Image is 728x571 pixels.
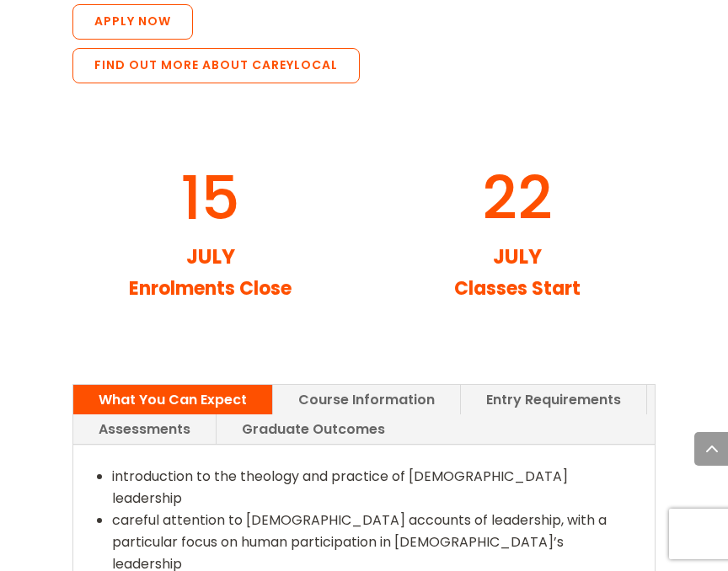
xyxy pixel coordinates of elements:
[112,466,629,510] li: introduction to the theology and practice of [DEMOGRAPHIC_DATA] leadership
[72,48,360,83] a: Find out more about CareyLocal
[72,4,193,40] a: Apply Now
[180,155,240,240] span: 15
[380,278,656,308] h3: Classes Start
[72,245,348,278] h3: July
[72,278,348,308] h3: Enrolments Close
[73,385,272,414] a: What You Can Expect
[217,414,410,444] a: Graduate Outcomes
[73,414,216,444] a: Assessments
[380,245,656,278] h3: July
[273,385,460,414] a: Course Information
[461,385,646,414] a: Entry Requirements
[482,155,553,240] span: 22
